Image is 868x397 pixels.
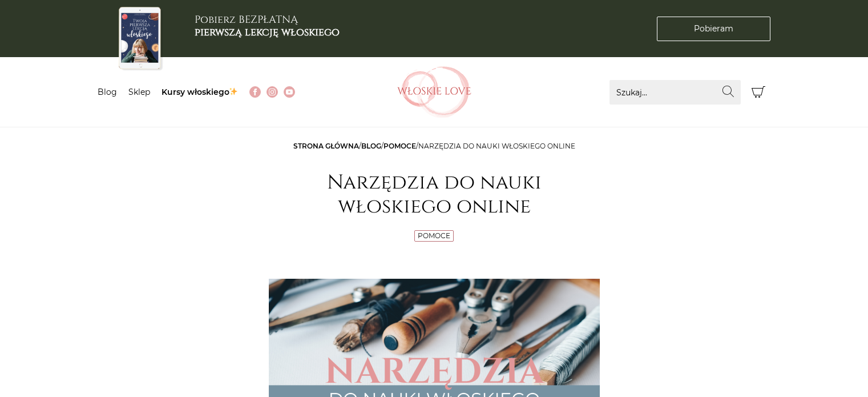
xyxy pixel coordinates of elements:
[609,80,741,105] input: Szukaj...
[397,66,471,118] img: Włoskielove
[293,142,359,150] a: Strona główna
[195,25,340,39] b: pierwszą lekcję włoskiego
[418,142,575,150] span: Narzędzia do nauki włoskiego online
[657,17,770,41] a: Pobieram
[293,142,575,150] span: / / /
[229,87,237,95] img: ✨
[694,23,733,35] span: Pobieram
[128,87,150,97] a: Sklep
[98,87,117,97] a: Blog
[269,171,600,219] h1: Narzędzia do nauki włoskiego online
[162,87,239,97] a: Kursy włoskiego
[746,80,771,105] button: Koszyk
[383,142,416,150] a: Pomoce
[361,142,381,150] a: Blog
[418,231,450,240] a: Pomoce
[195,14,340,38] h3: Pobierz BEZPŁATNĄ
